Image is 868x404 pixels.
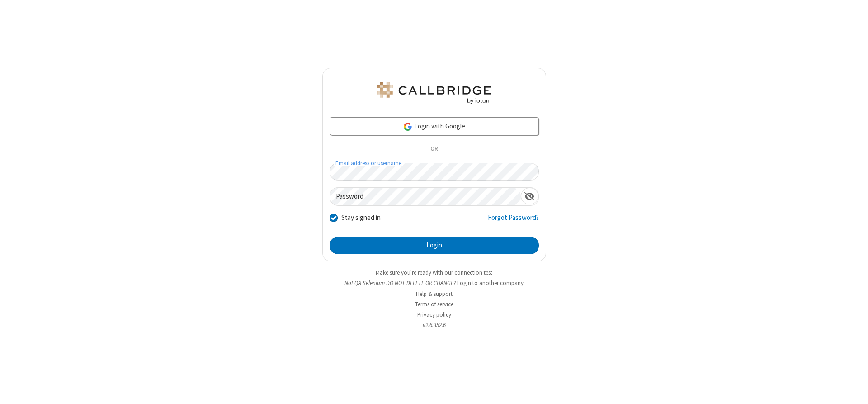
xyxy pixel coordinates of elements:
[322,321,546,329] li: v2.6.352.6
[330,117,539,135] a: Login with Google
[322,279,546,287] li: Not QA Selenium DO NOT DELETE OR CHANGE?
[375,82,493,104] img: QA Selenium DO NOT DELETE OR CHANGE
[521,188,538,204] div: Show password
[330,188,521,205] input: Password
[416,290,453,298] a: Help & support
[403,122,413,132] img: google-icon.png
[341,213,381,223] label: Stay signed in
[457,279,524,287] button: Login to another company
[415,300,453,308] a: Terms of service
[330,163,539,181] input: Email address or username
[427,143,441,156] span: OR
[488,213,539,230] a: Forgot Password?
[330,237,539,255] button: Login
[417,311,451,318] a: Privacy policy
[376,269,492,276] a: Make sure you're ready with our connection test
